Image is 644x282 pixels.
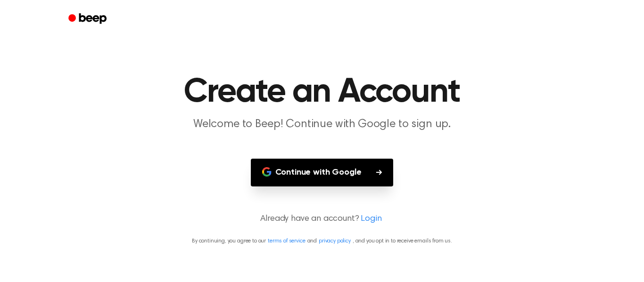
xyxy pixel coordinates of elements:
[141,117,503,132] p: Welcome to Beep! Continue with Google to sign up.
[81,75,563,109] h1: Create an Account
[319,238,351,244] a: privacy policy
[268,238,305,244] a: terms of service
[11,237,633,245] p: By continuing, you agree to our and , and you opt in to receive emails from us.
[361,213,381,226] a: Login
[251,159,394,186] button: Continue with Google
[62,10,115,28] a: Beep
[11,213,633,226] p: Already have an account?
